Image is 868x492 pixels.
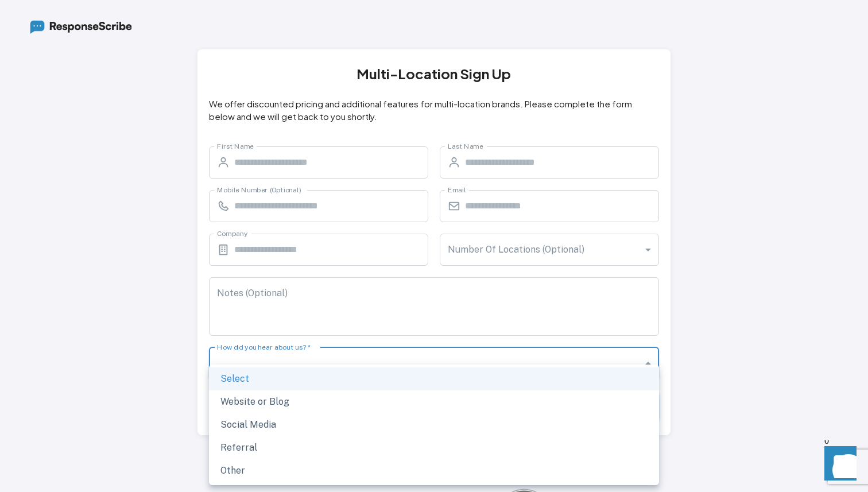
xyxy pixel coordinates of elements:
li: Referral [209,436,659,459]
li: Website or Blog [209,390,659,413]
li: Social Media [209,413,659,436]
li: Other [209,459,659,482]
li: Select [209,367,659,390]
iframe: Front Chat [813,440,863,490]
